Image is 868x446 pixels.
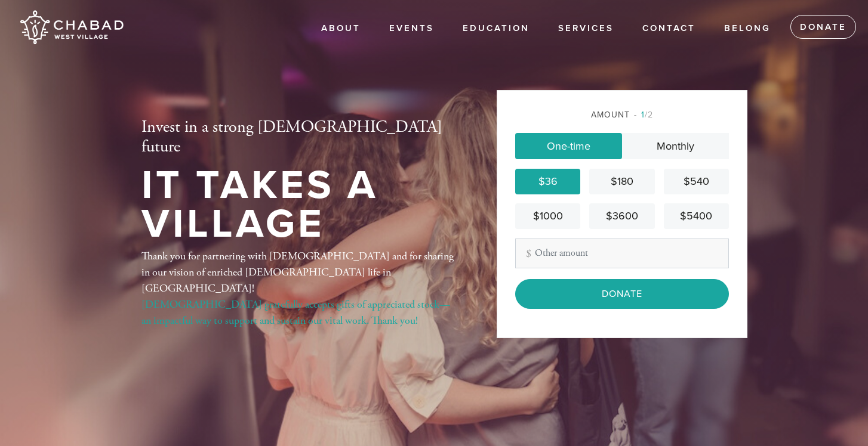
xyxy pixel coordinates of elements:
[664,203,729,229] a: $5400
[594,174,650,190] div: $180
[549,17,623,40] a: Services
[622,133,729,159] a: Monthly
[515,279,729,309] input: Donate
[664,169,729,194] a: $540
[141,166,458,243] h1: It Takes a Village
[454,17,538,40] a: EDUCATION
[18,6,125,49] img: Chabad%20West%20Village.png
[589,203,654,229] a: $3600
[141,117,458,157] h2: Invest in a strong [DEMOGRAPHIC_DATA] future
[641,110,645,120] span: 1
[515,239,729,268] input: Other amount
[515,109,729,121] div: Amount
[669,208,724,224] div: $5400
[634,110,653,120] span: /2
[515,133,622,159] a: One-time
[594,208,650,224] div: $3600
[669,174,724,190] div: $540
[515,203,580,229] a: $1000
[520,208,575,224] div: $1000
[515,169,580,194] a: $36
[715,17,780,40] a: Belong
[790,15,856,39] a: Donate
[520,174,575,190] div: $36
[141,298,450,327] a: [DEMOGRAPHIC_DATA] gratefully accepts gifts of appreciated stock—an impactful way to support and ...
[589,169,654,194] a: $180
[633,17,704,40] a: Contact
[312,17,370,40] a: About
[141,248,458,329] div: Thank you for partnering with [DEMOGRAPHIC_DATA] and for sharing in our vision of enriched [DEMOG...
[380,17,443,40] a: Events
